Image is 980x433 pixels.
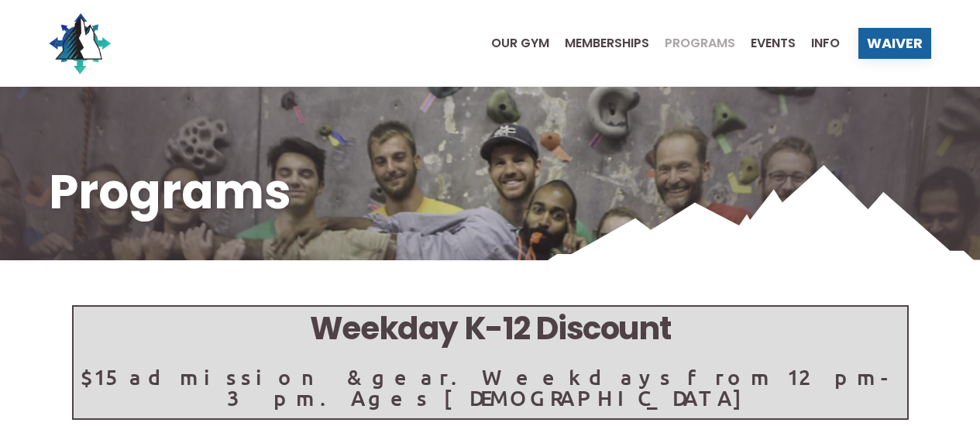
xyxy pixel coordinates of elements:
[49,12,111,74] img: North Wall Logo
[858,28,931,59] a: Waiver
[491,37,549,50] span: Our Gym
[665,37,735,50] span: Programs
[796,37,840,50] a: Info
[811,37,840,50] span: Info
[74,307,907,351] h5: Weekday K-12 Discount
[565,37,649,50] span: Memberships
[476,37,549,50] a: Our Gym
[649,37,735,50] a: Programs
[74,366,907,408] p: $15 admission & gear. Weekdays from 12pm-3pm. Ages [DEMOGRAPHIC_DATA]
[867,36,923,50] span: Waiver
[735,37,796,50] a: Events
[549,37,649,50] a: Memberships
[751,37,796,50] span: Events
